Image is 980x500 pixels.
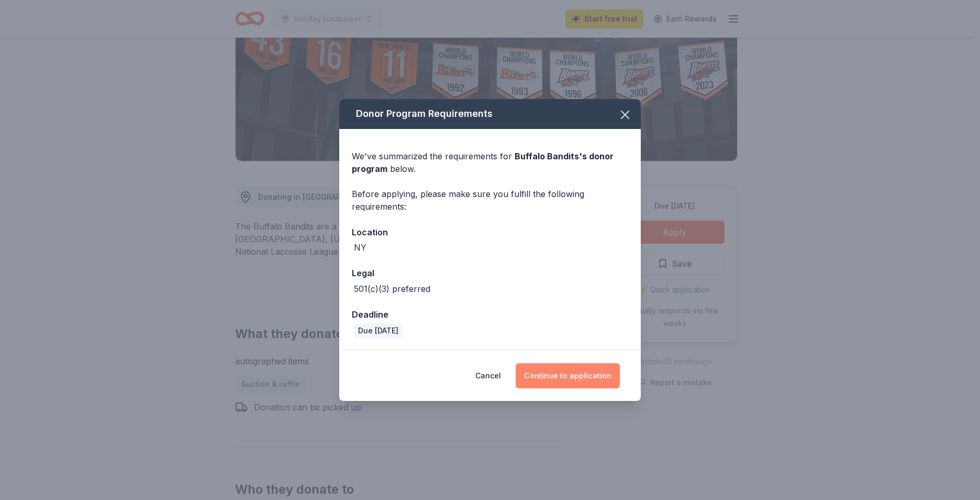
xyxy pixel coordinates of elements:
[352,225,628,239] div: Location
[475,363,501,388] button: Cancel
[354,282,430,295] div: 501(c)(3) preferred
[352,308,628,321] div: Deadline
[352,266,628,280] div: Legal
[354,323,403,338] div: Due [DATE]
[339,99,641,129] div: Donor Program Requirements
[352,150,628,175] div: We've summarized the requirements for below.
[354,241,366,254] div: NY
[352,188,628,213] div: Before applying, please make sure you fulfill the following requirements:
[516,363,620,388] button: Continue to application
